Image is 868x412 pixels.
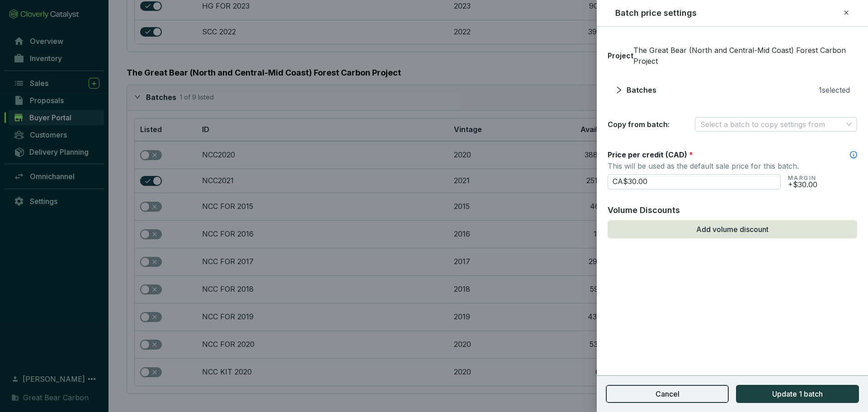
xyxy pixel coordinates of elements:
[608,81,857,99] button: rightBatches1selected
[608,119,670,130] p: Copy from batch:
[736,385,859,403] button: Update 1 batch
[608,150,687,159] span: Price per credit (CAD)
[608,204,857,217] h3: Volume Discounts
[608,50,633,61] span: Project
[656,388,679,399] span: Cancel
[615,86,623,94] span: right
[696,224,769,235] span: Add volume discount
[819,85,850,95] span: 1 selected
[606,385,729,403] button: Cancel
[608,220,857,238] button: Add volume discount
[788,175,817,182] p: MARGIN
[615,7,697,19] h2: Batch price settings
[627,85,656,95] span: Batches
[772,388,823,399] span: Update 1 batch
[608,160,857,172] p: This will be used as the default sale price for this batch.
[788,182,817,187] p: +$30.00
[633,45,857,66] span: The Great Bear (North and Central-Mid Coast) Forest Carbon Project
